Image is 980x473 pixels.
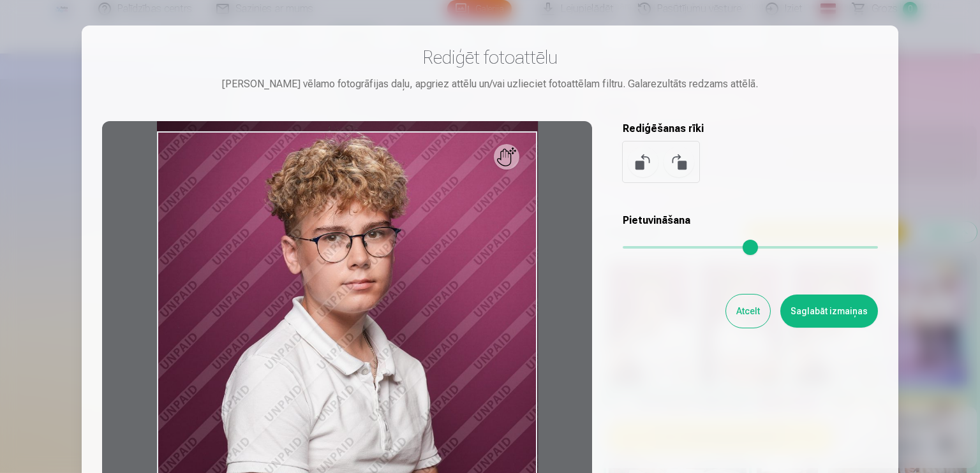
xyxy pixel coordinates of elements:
div: [PERSON_NAME] vēlamo fotogrāfijas daļu, apgriez attēlu un/vai uzlieciet fotoattēlam filtru. Galar... [102,76,878,92]
button: Atcelt [726,295,770,328]
h5: Rediģēšanas rīki [623,121,878,136]
h3: Rediģēt fotoattēlu [102,46,878,69]
h5: Pietuvināšana [623,213,878,228]
button: Saglabāt izmaiņas [780,295,878,328]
